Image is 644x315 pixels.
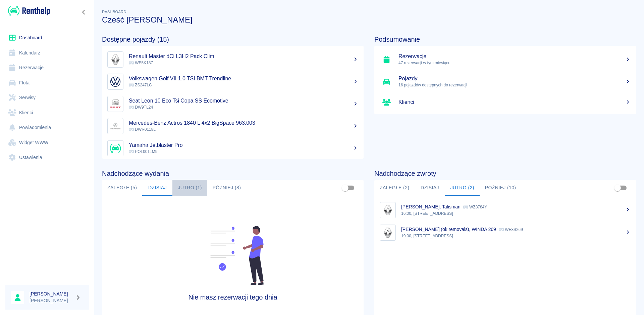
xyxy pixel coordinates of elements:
[401,233,631,239] p: 19:00, [STREET_ADDRESS]
[374,48,636,71] a: Rezerwacje47 rezerwacji w tym miesiącu
[30,297,72,304] p: [PERSON_NAME]
[172,180,207,196] button: Jutro (1)
[415,180,445,196] button: Dzisiaj
[5,30,89,45] a: Dashboard
[381,204,394,216] img: Image
[102,137,364,159] a: ImageYamaha Jetblaster Pro POL001LM9
[102,115,364,137] a: ImageMercedes-Benz Actros 1840 L 4x2 BigSpace 963.003 DWR0118L
[374,169,636,178] h4: Nadchodzące zwroty
[129,142,358,149] h5: Yamaha Jetblaster Pro
[374,93,636,112] a: Klienci
[5,45,89,61] a: Kalendarz
[207,180,247,196] button: Później (8)
[374,180,415,196] button: Zaległe (2)
[102,15,636,25] h3: Cześć [PERSON_NAME]
[102,169,364,178] h4: Nadchodzące wydania
[5,5,50,16] a: Renthelp logo
[398,99,631,106] h5: Klienci
[445,180,479,196] button: Jutro (2)
[5,60,89,75] a: Rezerwacje
[102,10,126,14] span: Dashboard
[8,5,50,16] img: Renthelp logo
[109,53,122,66] img: Image
[190,226,276,285] img: Fleet
[401,210,631,216] p: 16:00, [STREET_ADDRESS]
[5,120,89,135] a: Powiadomienia
[102,180,142,196] button: Zaległe (5)
[129,105,153,110] span: DW9TL24
[499,227,523,232] p: WE3S269
[135,293,331,301] h4: Nie masz rezerwacji tego dnia
[129,61,153,65] span: WE5K187
[5,90,89,105] a: Serwisy
[109,75,122,88] img: Image
[480,180,522,196] button: Później (10)
[398,75,631,82] h5: Pojazdy
[109,142,122,155] img: Image
[129,75,358,82] h5: Volkswagen Golf VII 1.0 TSI BMT Trendline
[129,83,152,87] span: ZS247LC
[142,180,172,196] button: Dzisiaj
[30,290,72,297] h6: [PERSON_NAME]
[398,60,631,66] p: 47 rezerwacji w tym miesiącu
[129,97,358,104] h5: Seat Leon 10 Eco Tsi Copa SS Ecomotive
[5,75,89,90] a: Flota
[102,35,364,43] h4: Dostępne pojazdy (15)
[374,35,636,43] h4: Podsumowanie
[5,135,89,150] a: Widget WWW
[109,120,122,132] img: Image
[5,150,89,165] a: Ustawienia
[102,93,364,115] a: ImageSeat Leon 10 Eco Tsi Copa SS Ecomotive DW9TL24
[109,97,122,110] img: Image
[129,53,358,60] h5: Renault Master dCi L3H2 Pack Clim
[5,105,89,120] a: Klienci
[401,227,496,232] p: [PERSON_NAME] (ok removals), WINDA 269
[398,53,631,60] h5: Rezerwacje
[374,221,636,244] a: Image[PERSON_NAME] (ok removals), WINDA 269 WE3S26919:00, [STREET_ADDRESS]
[339,182,352,194] span: Pokaż przypisane tylko do mnie
[374,71,636,93] a: Pojazdy16 pojazdów dostępnych do rezerwacji
[381,226,394,239] img: Image
[374,199,636,221] a: Image[PERSON_NAME], Talisman WZ8784Y16:00, [STREET_ADDRESS]
[611,182,624,194] span: Pokaż przypisane tylko do mnie
[129,149,157,154] span: POL001LM9
[129,120,358,126] h5: Mercedes-Benz Actros 1840 L 4x2 BigSpace 963.003
[129,127,156,132] span: DWR0118L
[79,8,89,16] button: Zwiń nawigację
[102,71,364,93] a: ImageVolkswagen Golf VII 1.0 TSI BMT Trendline ZS247LC
[102,48,364,71] a: ImageRenault Master dCi L3H2 Pack Clim WE5K187
[398,82,631,88] p: 16 pojazdów dostępnych do rezerwacji
[463,205,487,209] p: WZ8784Y
[401,204,461,209] p: [PERSON_NAME], Talisman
